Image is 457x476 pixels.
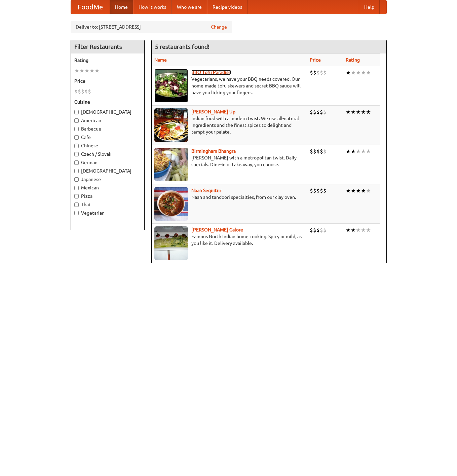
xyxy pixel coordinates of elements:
[191,148,236,154] a: Birmingham Bhangra
[356,226,361,234] li: ★
[191,227,243,232] a: [PERSON_NAME] Galore
[74,88,78,95] li: $
[310,148,313,155] li: $
[191,188,221,193] a: Naan Sequitur
[74,169,79,173] input: [DEMOGRAPHIC_DATA]
[74,203,79,207] input: Thai
[74,193,141,199] label: Pizza
[313,148,316,155] li: $
[366,69,371,76] li: ★
[74,142,141,149] label: Chinese
[310,69,313,76] li: $
[351,108,356,116] li: ★
[81,88,84,95] li: $
[316,148,320,155] li: $
[74,134,141,141] label: Cafe
[74,184,141,191] label: Mexican
[154,108,188,142] img: curryup.jpg
[74,57,141,64] h5: Rating
[361,148,366,155] li: ★
[74,152,79,156] input: Czech / Slovak
[366,226,371,234] li: ★
[74,118,79,123] input: American
[172,0,207,14] a: Who we are
[346,226,351,234] li: ★
[74,125,141,132] label: Barbecue
[74,109,141,115] label: [DEMOGRAPHIC_DATA]
[323,108,327,116] li: $
[154,154,305,168] p: [PERSON_NAME] with a metropolitan twist. Daily specials. Dine-in or takeaway, you choose.
[356,108,361,116] li: ★
[320,108,323,116] li: $
[320,69,323,76] li: $
[154,187,188,221] img: naansequitur.jpg
[191,70,231,75] a: BBQ Tofu Paradise
[207,0,247,14] a: Recipe videos
[74,176,141,183] label: Japanese
[356,69,361,76] li: ★
[133,0,172,14] a: How it works
[313,187,316,194] li: $
[155,43,210,50] ng-pluralize: 5 restaurants found!
[74,159,141,166] label: German
[346,57,360,63] a: Rating
[316,187,320,194] li: $
[320,187,323,194] li: $
[366,187,371,194] li: ★
[110,0,133,14] a: Home
[74,186,79,190] input: Mexican
[310,226,313,234] li: $
[361,108,366,116] li: ★
[346,187,351,194] li: ★
[351,69,356,76] li: ★
[211,24,227,30] a: Change
[346,148,351,155] li: ★
[74,210,141,216] label: Vegetarian
[74,99,141,105] h5: Cuisine
[351,226,356,234] li: ★
[94,67,100,74] li: ★
[316,226,320,234] li: $
[351,187,356,194] li: ★
[154,76,305,96] p: Vegetarians, we have your BBQ needs covered. Our home-made tofu skewers and secret BBQ sauce will...
[361,226,366,234] li: ★
[313,69,316,76] li: $
[356,187,361,194] li: ★
[361,69,366,76] li: ★
[356,148,361,155] li: ★
[366,108,371,116] li: ★
[154,69,188,103] img: tofuparadise.jpg
[366,148,371,155] li: ★
[316,69,320,76] li: $
[359,0,380,14] a: Help
[74,201,141,208] label: Thai
[154,194,305,200] p: Naan and tandoori specialties, from our clay oven.
[74,177,79,182] input: Japanese
[191,109,235,114] a: [PERSON_NAME] Up
[79,67,84,74] li: ★
[74,78,141,84] h5: Price
[74,151,141,157] label: Czech / Slovak
[313,108,316,116] li: $
[71,21,232,33] div: Deliver to: [STREET_ADDRESS]
[74,194,79,198] input: Pizza
[74,135,79,140] input: Cafe
[74,117,141,124] label: American
[74,110,79,114] input: [DEMOGRAPHIC_DATA]
[351,148,356,155] li: ★
[154,148,188,181] img: bhangra.jpg
[74,211,79,215] input: Vegetarian
[323,226,327,234] li: $
[84,67,89,74] li: ★
[71,40,144,53] h4: Filter Restaurants
[323,148,327,155] li: $
[74,160,79,165] input: German
[74,168,141,174] label: [DEMOGRAPHIC_DATA]
[88,88,91,95] li: $
[310,57,321,63] a: Price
